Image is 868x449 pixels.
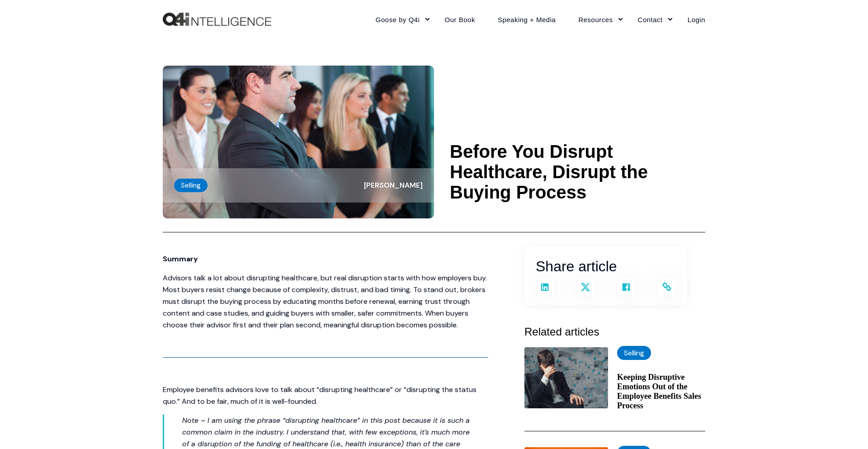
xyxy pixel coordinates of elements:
[536,255,676,278] h2: Share article
[163,272,488,331] p: Advisors talk a lot about disrupting healthcare, but real disruption starts with how employers bu...
[163,254,198,264] span: Summary
[450,142,705,203] h1: Before You Disrupt Healthcare, Disrupt the Buying Process
[617,373,705,411] a: Keeping Disruptive Emotions Out of the Employee Benefits Sales Process
[163,66,434,218] img: Concept of disruption. Businessperson standing apart from the rest
[174,179,208,192] label: Selling
[576,278,594,296] a: Share on X
[163,13,271,26] img: Q4intelligence, LLC logo
[163,385,476,406] span: Employee benefits advisors love to talk about “disrupting healthcare” or “disrupting the status q...
[524,323,705,340] h3: Related articles
[617,346,651,360] label: Selling
[658,278,676,296] a: Copy and share the link
[524,347,608,408] img: A worried salesperson with his head in his hand, representing repressed emotions
[617,278,635,296] a: Share on Facebook
[536,278,554,296] a: Share on LinkedIn
[364,180,423,190] span: [PERSON_NAME]
[163,13,271,26] a: Back to Home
